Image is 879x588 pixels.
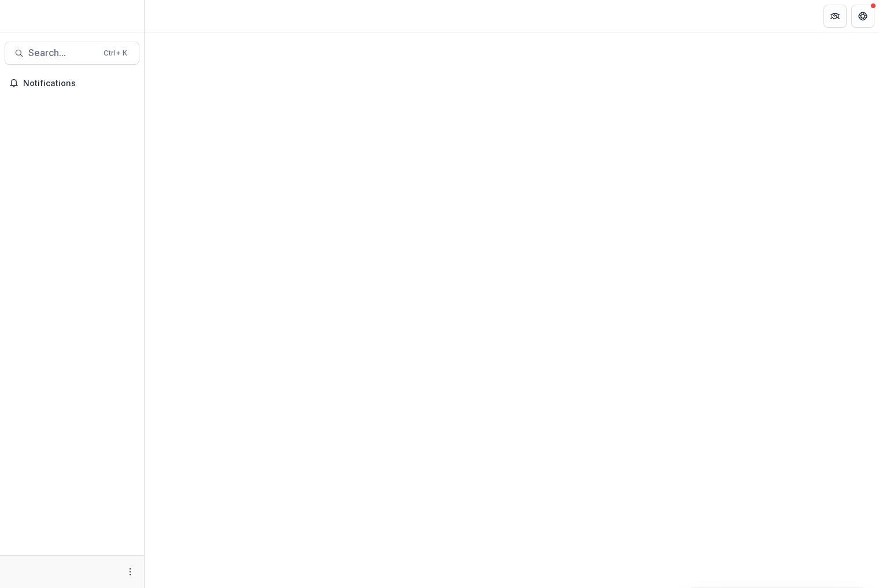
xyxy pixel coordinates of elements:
button: Partners [823,5,847,28]
button: Search... [5,42,139,65]
button: Notifications [5,74,139,93]
span: Notifications [23,79,135,88]
span: Search... [28,47,97,58]
div: Ctrl + K [101,47,130,60]
nav: breadcrumb [149,8,198,24]
button: More [123,565,137,579]
button: Get Help [851,5,874,28]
